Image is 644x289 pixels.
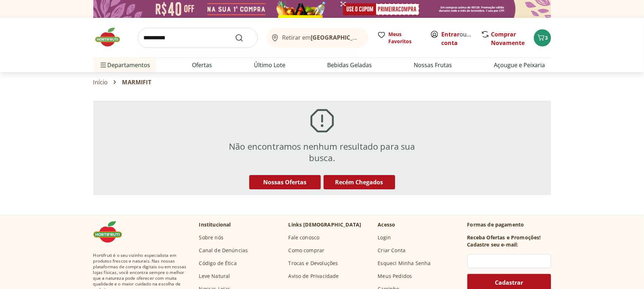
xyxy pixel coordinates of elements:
img: Hortifruti [93,221,129,243]
span: 3 [545,34,548,41]
span: Nossas Ofertas [263,178,306,186]
a: Açougue e Peixaria [494,61,545,69]
span: Departamentos [99,56,151,74]
a: Sobre nós [199,234,223,241]
h3: Cadastre seu e-mail: [467,241,518,248]
a: Canal de Denúncias [199,247,248,254]
a: Entrar [442,30,460,38]
span: MARMIFIT [122,79,151,85]
a: Esqueci Minha Senha [378,260,431,267]
a: Bebidas Geladas [328,61,372,69]
a: Aviso de Privacidade [289,273,339,280]
p: Formas de pagamento [467,221,551,228]
a: Meus Pedidos [378,273,412,280]
b: [GEOGRAPHIC_DATA]/[GEOGRAPHIC_DATA] [311,34,431,41]
a: Trocas e Devoluções [289,260,338,267]
a: Meus Favoritos [377,31,422,45]
p: Links [DEMOGRAPHIC_DATA] [289,221,362,228]
a: Código de Ética [199,260,237,267]
span: Meus Favoritos [389,31,422,45]
button: Retirar em[GEOGRAPHIC_DATA]/[GEOGRAPHIC_DATA] [266,28,369,48]
a: Como comprar [289,247,325,254]
a: Criar Conta [378,247,406,254]
a: Comprar Novamente [491,30,525,47]
button: Submit Search [235,34,252,42]
button: Recém Chegados [324,175,395,189]
button: Carrinho [534,29,551,46]
a: Leve Natural [199,273,230,280]
button: Menu [99,56,108,74]
span: ou [442,30,473,47]
input: search [138,28,258,48]
span: Recém Chegados [335,178,383,186]
a: Último Lote [254,61,286,69]
p: Institucional [199,221,231,228]
a: Fale conosco [289,234,320,241]
h2: Não encontramos nenhum resultado para sua busca. [220,141,424,164]
a: Ofertas [192,61,212,69]
a: Início [93,79,108,85]
span: Cadastrar [495,280,523,285]
p: Acesso [378,221,395,228]
img: Hortifruti [93,26,129,48]
a: Nossas Frutas [414,61,452,69]
a: Login [378,234,391,241]
button: Nossas Ofertas [249,175,321,189]
a: Criar conta [442,30,481,47]
span: Retirar em [282,34,361,41]
h3: Receba Ofertas e Promoções! [467,234,541,241]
